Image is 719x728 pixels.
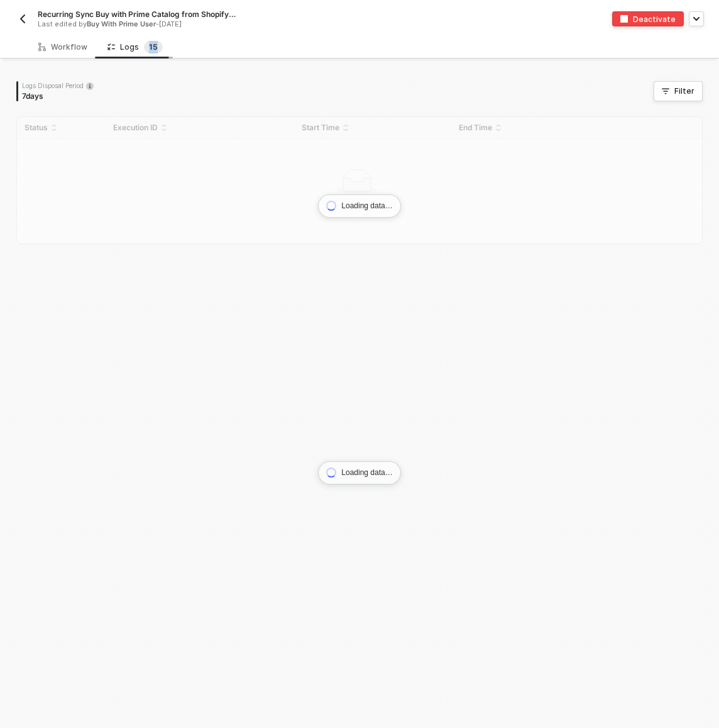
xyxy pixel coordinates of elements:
[107,41,163,53] div: Logs
[674,86,694,96] div: Filter
[22,91,94,101] div: 7 days
[318,461,400,484] div: Loading data…
[22,81,94,90] div: Logs Disposal Period
[144,41,163,53] sup: 15
[87,20,156,28] span: Buy With Prime User
[15,11,30,26] button: back
[612,11,684,26] button: deactivateDeactivate
[38,9,236,20] span: Recurring Sync Buy with Prime Catalog from Shopify v4 [2501]
[654,81,703,101] button: Filter
[18,14,28,24] img: back
[153,42,158,52] span: 5
[620,15,628,23] img: deactivate
[633,14,676,25] div: Deactivate
[318,194,400,218] div: Loading data…
[38,42,87,52] div: Workflow
[38,20,331,29] div: Last edited by - [DATE]
[149,42,153,52] span: 1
